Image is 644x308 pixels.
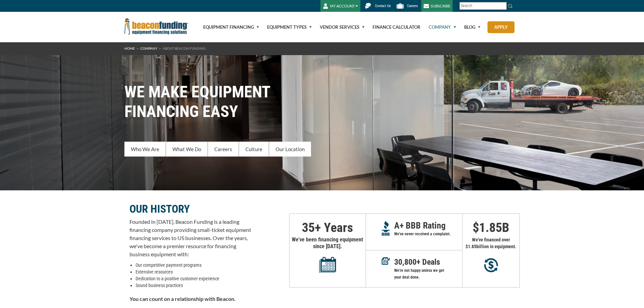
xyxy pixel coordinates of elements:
[290,236,365,273] p: We've been financing equipment since [DATE].
[394,259,462,265] p: + Deals
[382,257,390,265] img: Deals in Equipment Financing
[484,258,498,273] img: Millions in equipment purchases
[479,220,502,235] span: 1.85
[124,23,189,28] a: Beacon Funding Corporation
[124,82,520,121] h1: WE MAKE EQUIPMENT FINANCING EASY
[129,295,236,302] strong: You can count on a relationship with Beacon.
[140,46,157,50] a: Company
[129,205,251,213] p: OUR HISTORY
[239,142,269,157] a: Culture
[365,12,421,42] a: Finance Calculator
[463,236,519,250] p: We've financed over $ billion in equipment.
[421,12,456,42] a: Company
[500,3,505,9] a: Clear search text
[124,18,189,34] img: Beacon Funding Corporation
[382,221,390,236] img: A+ Reputation BBB
[468,244,476,249] span: 1.85
[136,268,251,275] li: Extensive resources
[463,224,519,231] p: $ B
[508,3,513,9] img: Search
[259,12,312,42] a: Equipment Types
[269,142,311,157] a: Our Location
[394,267,462,281] p: We're not happy unless we get your deal done.
[407,4,418,8] span: Careers
[195,12,259,42] a: Equipment Financing
[394,222,462,229] p: A+ BBB Rating
[163,46,206,50] span: About Beacon Funding
[136,275,251,282] li: Dedication to a positive customer experience
[124,46,135,50] a: HOME
[124,142,166,157] a: Who We Are
[136,282,251,289] li: Sound business practices
[129,218,251,258] p: Founded in [DATE], Beacon Funding is a leading financing company providing small-ticket equipment...
[319,257,336,273] img: Years in equipment financing
[459,2,507,10] input: Search
[136,262,251,268] li: Our competitive payment programs
[312,12,364,42] a: Vendor Services
[290,224,365,231] p: + Years
[302,220,315,235] span: 35
[394,257,416,267] span: 30,800
[208,142,239,157] a: Careers
[166,142,208,157] a: What We Do
[456,12,480,42] a: Blog
[487,21,515,33] a: Apply
[375,4,391,8] span: Contact Us
[394,231,462,237] p: We've never received a complaint.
